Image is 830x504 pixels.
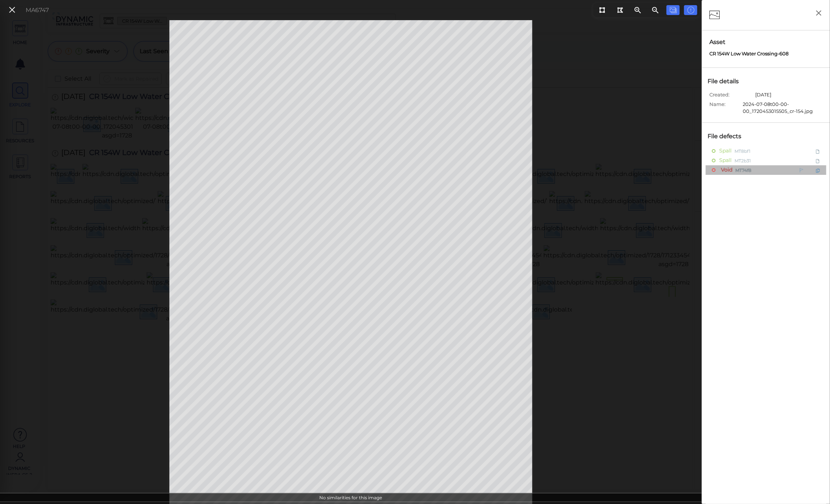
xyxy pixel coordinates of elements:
[735,146,750,155] span: MT8bf1
[26,6,49,15] div: MA6747
[709,91,753,101] span: Created:
[719,156,732,165] span: Spall
[799,471,825,499] iframe: Chat
[706,146,826,156] div: SpallMT8bf1
[755,91,771,101] span: [DATE]
[719,165,732,174] span: Void
[735,165,752,174] span: MT74f8
[735,156,751,165] span: MT2b31
[719,146,732,155] span: Spall
[706,75,748,88] div: File details
[709,50,789,58] span: CR 154W Low Water Crossing-608
[706,165,826,175] div: VoidMT74f8
[709,38,823,47] span: Asset
[706,156,826,165] div: SpallMT2b31
[743,101,826,115] span: 2024-07-08t00-00-00_1720453015505_cr-154.jpg
[709,101,741,110] span: Name:
[706,130,751,143] div: File defects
